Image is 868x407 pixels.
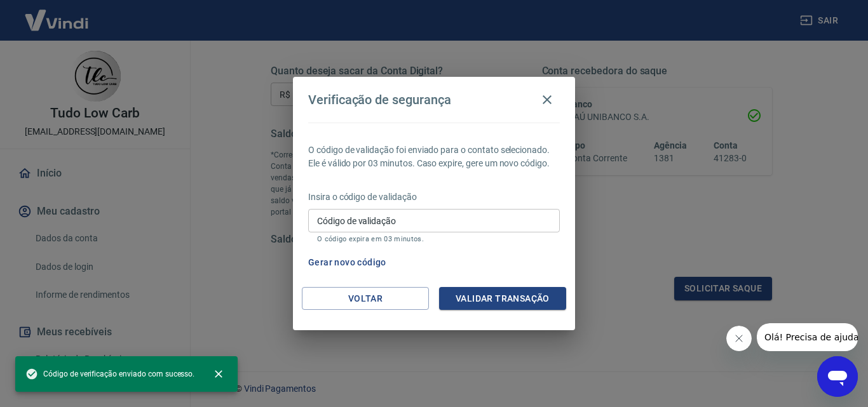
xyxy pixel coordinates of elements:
button: Voltar [302,287,429,310]
iframe: Fechar mensagem [726,326,752,351]
iframe: Botão para abrir a janela de mensagens [817,356,858,397]
button: close [205,360,233,388]
span: Olá! Precisa de ajuda? [8,9,107,19]
button: Validar transação [439,287,566,310]
p: O código de validação foi enviado para o contato selecionado. Ele é válido por 03 minutos. Caso e... [308,143,560,170]
iframe: Mensagem da empresa [757,323,858,351]
p: O código expira em 03 minutos. [317,235,551,243]
p: Insira o código de validação [308,190,560,204]
span: Código de verificação enviado com sucesso. [25,368,194,380]
h4: Verificação de segurança [308,92,451,107]
button: Gerar novo código [303,251,391,274]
